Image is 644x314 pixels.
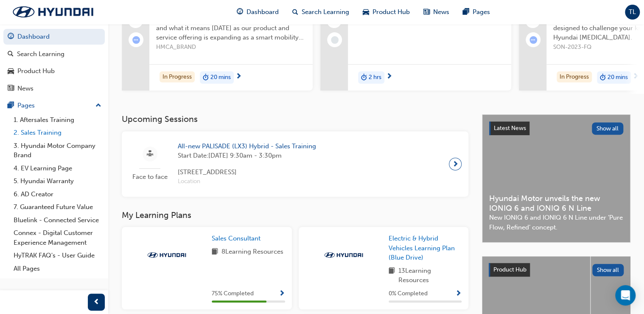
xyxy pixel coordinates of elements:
span: duration-icon [203,72,209,83]
span: search-icon [8,51,14,58]
span: prev-icon [93,297,100,308]
a: 6. AD Creator [10,188,105,201]
span: Show Progress [279,290,285,298]
span: guage-icon [8,33,14,41]
span: 8 Learning Resources [221,247,283,257]
button: DashboardSearch LearningProduct HubNews [3,27,105,98]
span: Hyundai Motor unveils the new IONIQ 6 and IONIQ 6 N Line [489,194,623,213]
a: car-iconProduct Hub [356,3,417,21]
span: duration-icon [600,72,606,83]
div: In Progress [160,71,195,83]
a: Electric & Hybrid Vehicles Learning Plan (Blue Drive) [389,234,462,263]
span: 75 % Completed [212,289,254,299]
button: Show all [592,264,624,276]
a: Product Hub [3,63,105,79]
span: Show Progress [455,290,462,298]
span: Search Learning [302,7,349,17]
a: 7. Guaranteed Future Value [10,201,105,214]
span: Face to face [129,172,171,182]
a: search-iconSearch Learning [286,3,356,21]
span: car-icon [8,68,14,75]
span: Product Hub [493,266,526,273]
img: Trak [143,251,190,259]
a: Dashboard [3,29,105,45]
img: Trak [320,251,367,259]
span: next-icon [633,73,639,81]
span: sessionType_FACE_TO_FACE-icon [147,149,153,159]
a: News [3,81,105,96]
span: news-icon [8,85,14,93]
span: All-new PALISADE (LX3) Hybrid - Sales Training [178,141,316,151]
span: learningRecordVerb_ATTEMPT-icon [529,36,537,44]
span: Electric & Hybrid Vehicles Learning Plan (Blue Drive) [389,235,455,261]
span: guage-icon [237,7,243,17]
a: 2. Sales Training [10,126,105,139]
span: In this module we will explore the Hyundai brand and what it means [DATE] as our product and serv... [156,14,306,42]
img: Trak [4,3,102,21]
a: 4. EV Learning Page [10,162,105,175]
span: Sales Consultant [212,235,260,242]
a: 3. Hyundai Motor Company Brand [10,139,105,162]
span: learningRecordVerb_ATTEMPT-icon [132,36,140,44]
span: Dashboard [246,7,279,17]
a: HyTRAK FAQ's - User Guide [10,249,105,262]
a: Product HubShow all [489,263,624,277]
button: Pages [3,98,105,113]
span: Latest News [494,124,526,132]
a: Latest NewsShow allHyundai Motor unveils the new IONIQ 6 and IONIQ 6 N LineNew IONIQ 6 and IONIQ ... [482,114,630,243]
span: Location [178,177,316,187]
a: 1. Aftersales Training [10,113,105,127]
span: Pages [473,7,490,17]
span: 20 mins [608,73,628,82]
span: learningRecordVerb_NONE-icon [331,36,339,44]
a: Face to faceAll-new PALISADE (LX3) Hybrid - Sales TrainingStart Date:[DATE] 9:30am - 3:30pm[STREE... [129,138,462,190]
button: Show all [592,122,624,135]
a: Sales Consultant [212,234,264,243]
div: News [17,84,34,93]
a: pages-iconPages [456,3,497,21]
div: Search Learning [17,49,64,59]
div: Pages [17,101,35,110]
span: next-icon [452,158,459,170]
span: car-icon [363,7,369,17]
h3: Upcoming Sessions [122,114,468,124]
h3: My Learning Plans [122,210,468,220]
a: guage-iconDashboard [230,3,286,21]
div: Product Hub [17,66,55,76]
span: book-icon [389,266,395,285]
span: 2 hrs [369,73,381,82]
span: Start Date: [DATE] 9:30am - 3:30pm [178,151,316,161]
div: Open Intercom Messenger [615,285,636,306]
span: New IONIQ 6 and IONIQ 6 N Line under ‘Pure Flow, Refined’ concept. [489,213,623,232]
span: TL [629,7,636,17]
a: Search Learning [3,46,105,62]
a: news-iconNews [417,3,456,21]
a: Latest NewsShow all [489,122,623,135]
span: duration-icon [361,72,367,83]
a: All Pages [10,262,105,275]
a: Bluelink - Connected Service [10,214,105,227]
button: Show Progress [455,289,462,299]
span: [STREET_ADDRESS] [178,167,316,177]
span: pages-icon [8,102,14,110]
span: 20 mins [210,73,231,82]
span: next-icon [235,73,242,81]
span: 0 % Completed [389,289,428,299]
span: up-icon [95,100,101,111]
button: Show Progress [279,289,285,299]
span: news-icon [423,7,430,17]
div: In Progress [557,71,592,83]
span: book-icon [212,247,218,257]
span: News [433,7,449,17]
span: next-icon [386,73,392,81]
span: HMCA_BRAND [156,42,306,52]
button: TL [625,5,640,20]
a: Connex - Digital Customer Experience Management [10,226,105,249]
span: search-icon [292,7,298,17]
span: pages-icon [463,7,469,17]
span: Product Hub [372,7,410,17]
a: 5. Hyundai Warranty [10,175,105,188]
span: 13 Learning Resources [398,266,462,285]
